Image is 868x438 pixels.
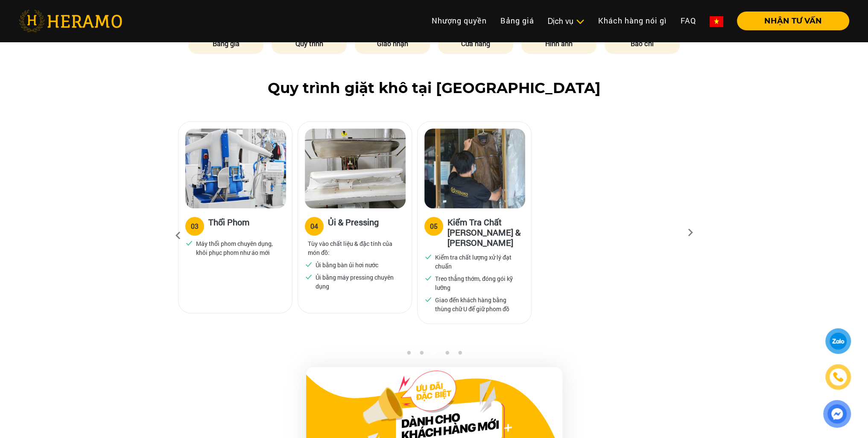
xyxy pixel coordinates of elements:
[308,239,402,257] p: Tùy vào chất liệu & đặc tính của món đồ:
[833,372,843,382] img: phone-icon
[196,239,282,257] p: Máy thổi phom chuyên dụng, khôi phục phom như áo mới
[424,128,525,208] img: heramo-quy-trinh-giat-hap-tieu-chuan-buoc-5
[521,38,596,49] p: Hình ảnh
[424,295,432,303] img: checked.svg
[425,12,494,30] a: Nhượng quyền
[548,15,585,27] div: Dịch vụ
[576,18,585,26] img: subToggleIcon
[494,12,541,30] a: Bảng giá
[435,274,521,292] p: Treo thẳng thớm, đóng gói kỹ lưỡng
[310,221,318,231] div: 04
[424,274,432,282] img: checked.svg
[447,217,524,248] h3: Kiểm Tra Chất [PERSON_NAME] & [PERSON_NAME]
[272,38,347,49] p: Quy trình
[404,350,413,359] button: 1
[424,253,432,260] img: checked.svg
[188,38,263,49] p: Bảng giá
[710,16,723,27] img: vn-flag.png
[185,128,286,208] img: heramo-quy-trinh-giat-hap-tieu-chuan-buoc-3
[435,295,521,313] p: Giao đến khách hàng bằng thùng chữ U để giữ phom đồ
[435,253,521,271] p: Kiểm tra chất lượng xử lý đạt chuẩn
[737,12,849,30] button: NHẬN TƯ VẤN
[328,217,379,234] h3: Ủi & Pressing
[456,350,464,359] button: 5
[316,260,378,269] p: Ủi bằng bàn ủi hơi nước
[674,12,703,30] a: FAQ
[305,273,313,280] img: checked.svg
[316,273,402,291] p: Ủi bằng máy pressing chuyên dụng
[355,38,430,49] p: Giao nhận
[825,364,851,390] a: phone-icon
[591,12,674,30] a: Khách hàng nói gì
[605,38,680,49] p: Báo chí
[185,239,193,247] img: checked.svg
[430,221,438,231] div: 05
[430,350,438,359] button: 3
[19,10,122,32] img: heramo-logo.png
[730,17,849,25] a: NHẬN TƯ VẤN
[443,350,451,359] button: 4
[208,217,249,234] h3: Thổi Phom
[191,221,199,231] div: 03
[417,350,426,359] button: 2
[19,79,849,97] h2: Quy trình giặt khô tại [GEOGRAPHIC_DATA]
[305,260,313,268] img: checked.svg
[305,128,406,208] img: heramo-quy-trinh-giat-hap-tieu-chuan-buoc-4
[438,38,513,49] p: Cửa hàng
